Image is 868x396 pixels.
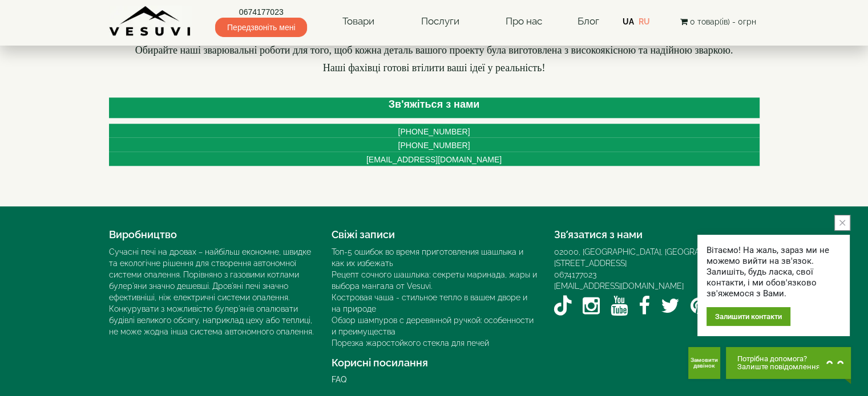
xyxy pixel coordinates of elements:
[109,246,314,337] div: Сучасні печі на дровах – найбільш економне, швидке та екологічне рішення для створення автономної...
[688,357,720,369] span: Замовити дзвінок
[688,347,720,379] button: Get Call button
[215,6,307,18] a: 0674177023
[554,292,572,320] a: TikTok VESUVI
[737,355,820,363] span: Потрібна допомога?
[366,155,502,164] span: [EMAIL_ADDRESS][DOMAIN_NAME]
[661,292,680,320] a: Twitter / X VESUVI
[332,247,523,268] a: Топ-5 ошибок во время приготовления шашлыка и как их избежать
[332,338,489,348] a: Порезка жаростойкого стекла для печей
[332,270,537,291] a: Рецепт сочного шашлыка: секреты маринада, жары и выбора мангала от Vesuvi.
[554,270,596,279] a: 0674177023
[494,9,554,35] a: Про нас
[583,292,600,320] a: Instagram VESUVI
[737,363,820,371] span: Залиште повідомлення
[611,292,628,320] a: YouTube VESUVI
[215,18,307,37] span: Передзвоніть мені
[676,15,759,28] button: 0 товар(ів) - 0грн
[109,6,192,37] img: Завод VESUVI
[639,292,650,320] a: Facebook VESUVI
[726,347,851,379] button: Chat button
[332,293,527,313] a: Костровая чаша - стильное тепло в вашем дворе и на природе
[332,375,346,384] a: FAQ
[135,44,733,56] font: Обирайте наші зварювальні роботи для того, щоб кожна деталь вашого проекту була виготовлена з вис...
[554,246,760,269] div: 02000, [GEOGRAPHIC_DATA], [GEOGRAPHIC_DATA]. [STREET_ADDRESS]
[706,245,841,299] div: Вітаємо! На жаль, зараз ми не можемо вийти на зв'язок. Залишіть, будь ласка, свої контакти, і ми ...
[409,9,470,35] a: Послуги
[623,17,634,26] a: UA
[554,229,760,240] h4: Зв’язатися з нами
[332,357,537,369] h4: Корисні посилання
[331,9,386,35] a: Товари
[691,292,708,320] a: Pinterest VESUVI
[706,307,790,326] div: Залишити контакти
[398,127,470,136] span: [PHONE_NUMBER]
[554,281,684,291] a: [EMAIL_ADDRESS][DOMAIN_NAME]
[332,229,537,240] h4: Свіжі записи
[389,99,480,110] span: Зв'яжіться з нами
[834,215,850,231] button: close button
[639,17,650,26] a: RU
[332,316,534,336] a: Обзор шампуров с деревянной ручкой: особенности и преимущества
[109,229,314,240] h4: Виробництво
[398,141,470,150] span: [PHONE_NUMBER]
[323,62,546,74] font: Наші фахівці готові втілити ваші ідеї у реальність!
[689,17,756,26] span: 0 товар(ів) - 0грн
[577,15,599,27] a: Блог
